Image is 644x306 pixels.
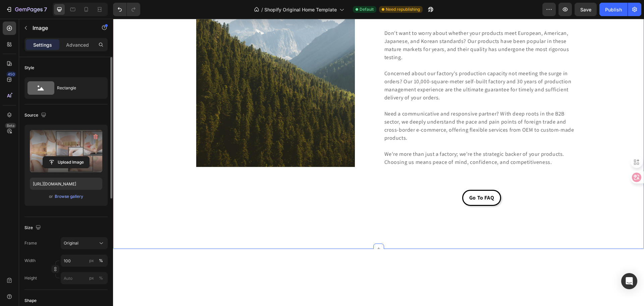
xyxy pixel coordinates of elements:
button: % [88,257,96,265]
div: Size [24,223,42,232]
span: Default [360,6,374,12]
p: Settings [33,41,52,48]
button: px [97,257,105,265]
p: Need a communicative and responsive partner? With deep roots in the B2B sector, we deeply underst... [271,91,466,123]
div: Shape [24,298,37,304]
div: Beta [5,123,16,128]
div: % [99,275,103,281]
p: Image [33,24,90,32]
div: Rectangle [57,80,98,96]
div: % [99,258,103,264]
span: / [261,6,263,13]
p: Advanced [66,41,89,48]
button: Original [61,237,108,249]
input: https://example.com/image.jpg [30,178,102,190]
button: px [97,274,105,282]
span: Original [64,240,78,246]
div: 450 [6,72,16,77]
span: Save [580,7,591,12]
div: Style [24,65,34,71]
button: Save [575,3,597,16]
p: Go To FAQ [356,175,381,183]
label: Height [24,275,37,281]
p: Don't want to worry about whether your products meet European, American, Japanese, and Korean sta... [271,10,466,43]
div: Publish [605,6,622,13]
div: px [89,258,94,264]
div: Source [24,111,48,120]
p: Concerned about our factory's production capacity not meeting the surge in orders? Our 10,000-squ... [271,51,466,83]
div: Undo/Redo [113,3,140,16]
label: Width [24,258,36,264]
button: 7 [3,3,50,16]
a: Go To FAQ [349,171,388,187]
div: Browse gallery [55,193,83,200]
span: Shopify Original Home Template [264,6,337,13]
button: Upload Image [43,156,90,168]
div: Open Intercom Messenger [621,273,637,289]
span: Need republishing [386,6,420,12]
div: px [89,275,94,281]
button: % [88,274,96,282]
p: 7 [44,5,47,13]
span: or [49,192,53,201]
button: Browse gallery [54,193,84,200]
p: We're more than just a factory; we're the strategic backer of your products. Choosing us means pe... [271,131,466,147]
input: px% [61,255,108,267]
button: Publish [599,3,628,16]
input: px% [61,272,108,284]
iframe: Design area [113,19,644,306]
label: Frame [24,240,37,246]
